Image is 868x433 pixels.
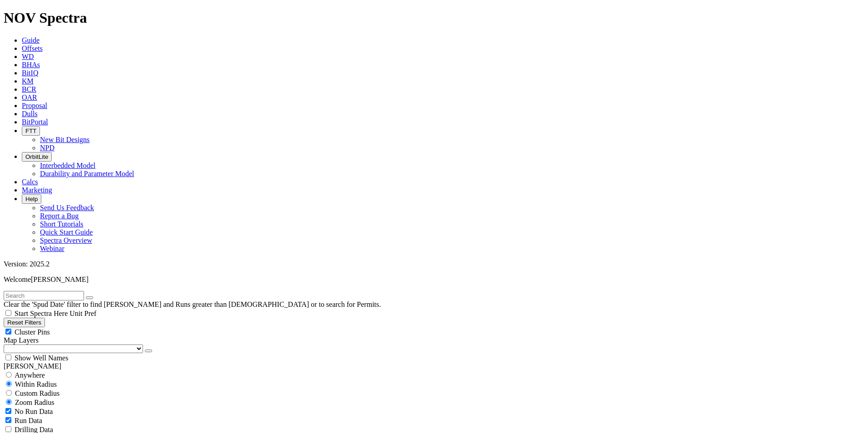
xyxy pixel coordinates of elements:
a: Dulls [22,110,38,118]
a: Marketing [22,186,52,194]
span: Unit Pref [69,310,96,317]
span: Run Data [15,417,42,424]
span: Show Well Names [15,354,68,362]
a: BitPortal [22,118,48,126]
button: Help [22,194,41,204]
a: Offsets [22,44,43,52]
p: Welcome [4,276,864,284]
a: Report a Bug [40,212,79,220]
a: Short Tutorials [40,220,84,228]
span: [PERSON_NAME] [31,276,89,283]
a: BCR [22,85,36,93]
a: BitIQ [22,69,38,77]
span: Clear the 'Spud Date' filter to find [PERSON_NAME] and Runs greater than [DEMOGRAPHIC_DATA] or to... [4,300,381,308]
span: Within Radius [15,380,57,388]
a: OAR [22,93,37,101]
span: Anywhere [15,371,45,379]
input: Start Spectra Here [5,310,11,316]
div: [PERSON_NAME] [4,362,864,370]
span: Cluster Pins [15,328,50,336]
button: FTT [22,126,40,136]
input: Search [4,291,84,300]
a: KM [22,77,34,85]
a: Webinar [40,245,64,252]
a: Spectra Overview [40,236,92,244]
a: Proposal [22,102,47,109]
a: Interbedded Model [40,162,95,169]
a: Guide [22,36,39,44]
a: WD [22,53,34,60]
span: FTT [25,128,36,134]
a: Quick Start Guide [40,228,93,236]
span: No Run Data [15,408,53,415]
span: Help [25,196,38,202]
span: OrbitLite [25,153,48,160]
span: Map Layers [4,336,39,344]
a: NPD [40,144,54,152]
h1: NOV Spectra [4,10,864,26]
div: Version: 2025.2 [4,260,864,268]
a: Durability and Parameter Model [40,170,134,177]
a: Send Us Feedback [40,204,94,212]
a: New Bit Designs [40,136,89,143]
button: OrbitLite [22,152,52,162]
span: Custom Radius [15,389,59,397]
a: BHAs [22,61,40,69]
a: Calcs [22,178,38,186]
span: Start Spectra Here [15,310,68,317]
button: Reset Filters [4,318,45,327]
span: Zoom Radius [15,399,54,406]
